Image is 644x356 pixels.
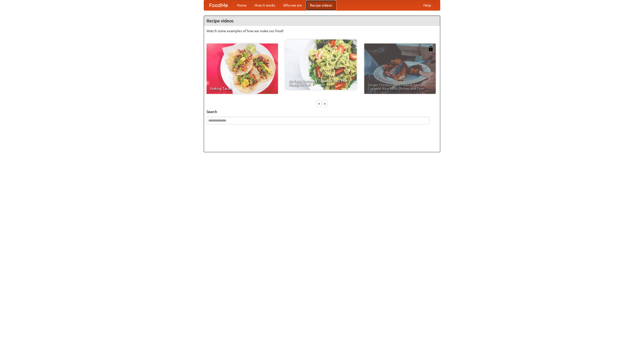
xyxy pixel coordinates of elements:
h5: Search [207,109,437,114]
a: How it works [251,0,279,10]
span: An Easy, Summery Tomato Pasta That's Ready for Fall [289,79,353,86]
div: » [323,100,327,107]
div: « [317,100,321,107]
h4: Recipe videos [204,16,440,26]
a: FoodMe [204,0,233,10]
span: Making Tacos [210,87,274,90]
a: Making Tacos [207,44,278,94]
img: 483408.png [428,46,433,51]
p: Watch some examples of how we make our food! [207,28,437,33]
a: An Easy, Summery Tomato Pasta That's Ready for Fall [285,39,357,90]
a: Help [419,0,435,10]
a: Recipe videos [306,0,336,10]
a: Home [233,0,251,10]
a: Who we are [279,0,306,10]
